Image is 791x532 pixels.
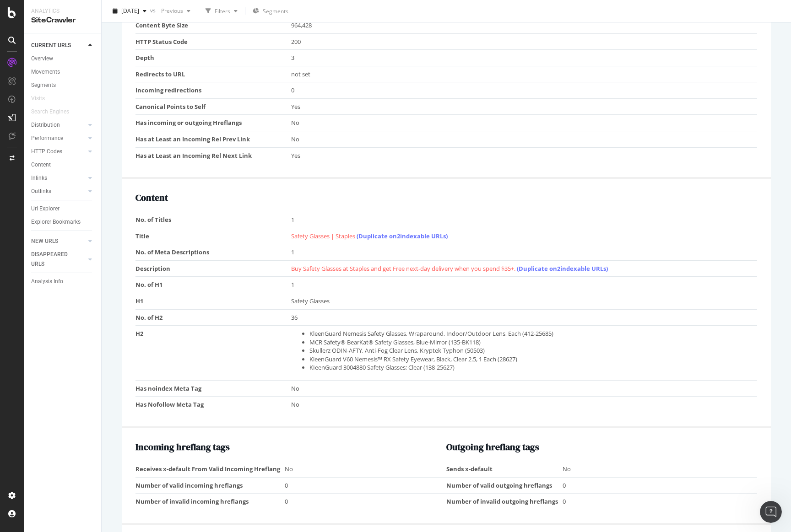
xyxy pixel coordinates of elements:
a: Performance [31,134,86,143]
a: Movements [31,67,95,77]
a: Explorer Bookmarks [31,217,95,227]
td: No [285,461,446,477]
td: Receives x-default From Valid Incoming Hreflang [135,461,285,477]
td: 3 [291,50,758,66]
td: Number of valid outgoing hreflangs [446,477,563,494]
td: Depth [135,50,291,66]
td: 0 [563,477,757,494]
a: CURRENT URLS [31,41,86,50]
li: KleenGuard V60 Nemesis™ RX Safety Eyewear, Black, Clear 2.5, 1 Each (28627) [309,355,753,364]
td: H2 [135,326,291,381]
div: Explorer Bookmarks [31,217,81,227]
td: 1 [291,244,758,261]
a: Content [31,160,95,170]
td: 1 [291,277,758,293]
div: DISAPPEARED URLS [31,250,77,269]
td: H1 [135,293,291,309]
div: NEW URLS [31,236,58,246]
button: [DATE] [109,4,150,18]
li: Skullerz ODIN-AFTY, Anti-Fog Clear Lens, Kryptek Typhon (50503) [309,346,753,355]
button: Previous [157,4,194,18]
td: Canonical Points to Self [135,98,291,115]
td: Incoming redirections [135,82,291,99]
td: No. of Titles [135,212,291,228]
a: Overview [31,54,95,64]
a: Analysis Info [31,277,95,286]
td: 1 [291,212,758,228]
div: Overview [31,54,53,64]
div: Search Engines [31,107,69,117]
td: Title [135,228,291,244]
td: No [291,115,758,131]
a: Visits [31,94,54,103]
a: Search Engines [31,107,78,117]
td: Content Byte Size [135,17,291,34]
div: Yes [291,102,753,111]
td: No [291,131,758,148]
li: KleenGuard Nemesis Safety Glasses, Wraparound, Indoor/Outdoor Lens, Each (412-25685) [309,329,753,338]
td: 0 [285,494,446,510]
span: Safety Glasses [291,297,330,305]
a: Distribution [31,120,86,130]
h2: Outgoing hreflang tags [446,442,757,452]
div: Distribution [31,120,60,130]
div: CURRENT URLS [31,41,71,50]
td: 964,428 [291,17,758,34]
td: No. of H1 [135,277,291,293]
td: No [291,380,758,397]
td: Number of valid incoming hreflangs [135,477,285,494]
div: Performance [31,134,63,143]
div: SiteCrawler [31,15,94,26]
div: Inlinks [31,173,47,183]
span: Segments [263,7,288,15]
div: Segments [31,81,56,90]
button: Segments [249,4,292,18]
td: Description [135,260,291,277]
td: No [291,397,758,413]
h2: Incoming hreflang tags [135,442,446,452]
a: Segments [31,81,95,90]
td: Has at Least an Incoming Rel Prev Link [135,131,291,148]
td: 0 [563,494,757,510]
a: Inlinks [31,173,86,183]
h2: Content [135,193,757,203]
td: 200 [291,33,758,50]
button: Filters [202,4,241,18]
div: Movements [31,67,60,77]
a: DISAPPEARED URLS [31,250,86,269]
div: Visits [31,94,45,103]
span: Safety Glasses | Staples [291,232,448,240]
div: Content [31,160,51,170]
td: Has Nofollow Meta Tag [135,397,291,413]
td: HTTP Status Code [135,33,291,50]
td: No. of Meta Descriptions [135,244,291,261]
a: (Duplicate on 2 indexable URLs) [357,232,448,240]
td: Number of invalid outgoing hreflangs [446,494,563,510]
div: not set [291,70,753,79]
div: Outlinks [31,187,51,196]
span: 2025 Sep. 27th [121,7,139,15]
span: Previous [157,7,183,15]
div: Analysis Info [31,277,63,286]
td: 0 [285,477,446,494]
div: Analytics [31,7,94,15]
td: Sends x-default [446,461,563,477]
div: HTTP Codes [31,147,62,156]
li: MCR Safety® BearKat® Safety Glasses, Blue-Mirror (135-BK118) [309,338,753,347]
td: Yes [291,147,758,163]
iframe: Intercom live chat [760,501,782,523]
a: (Duplicate on 2 indexable URLs) [517,264,608,273]
div: Url Explorer [31,204,60,214]
span: Buy Safety Glasses at Staples and get Free next-day delivery when you spend $35+. [291,264,608,273]
a: Outlinks [31,187,86,196]
td: Redirects to URL [135,66,291,82]
td: Has noindex Meta Tag [135,380,291,397]
li: KIeenGuard 3004880 Safety Glasses; Clear (138-25627) [309,363,753,372]
td: Has at Least an Incoming Rel Next Link [135,147,291,163]
div: Filters [215,7,230,15]
td: 36 [291,309,758,326]
a: Url Explorer [31,204,95,214]
a: HTTP Codes [31,147,86,156]
td: 0 [291,82,758,99]
td: Number of invalid incoming hreflangs [135,494,285,510]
